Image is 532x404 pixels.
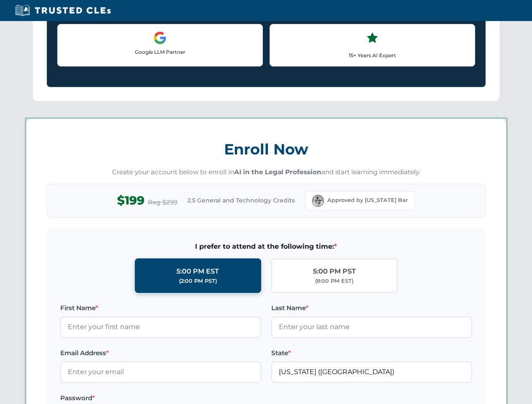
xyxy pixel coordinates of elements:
input: Enter your first name [60,316,261,338]
span: 2.5 General and Technology Credits [187,196,295,205]
div: 5:00 PM EST [176,266,219,277]
span: $199 [117,191,144,210]
input: Enter your last name [271,316,472,338]
label: Last Name [271,303,472,313]
div: 5:00 PM PST [313,266,356,277]
strong: AI in the Legal Profession [234,168,321,176]
span: Reg $299 [148,197,177,207]
div: (2:00 PM PST) [179,277,217,285]
img: Google [153,31,167,45]
p: 15+ Years AI Expert [277,51,468,59]
label: State [271,348,472,358]
p: Google LLM Partner [64,48,256,56]
img: Florida Bar [312,195,324,207]
input: Enter your email [60,361,261,383]
h3: Enroll Now [47,136,486,162]
p: Create your account below to enroll in and start learning immediately. [47,167,486,177]
input: Florida (FL) [271,361,472,383]
label: Password [60,393,261,403]
div: (8:00 PM EST) [315,277,353,285]
label: Email Address [60,348,261,358]
label: First Name [60,303,261,313]
span: Approved by [US_STATE] Bar [327,196,408,205]
span: I prefer to attend at the following time: [60,241,472,252]
img: Trusted CLEs [13,4,113,17]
